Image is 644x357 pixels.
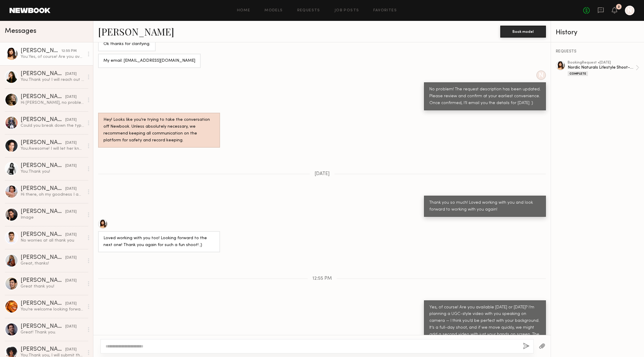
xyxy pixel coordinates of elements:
div: [PERSON_NAME] [21,163,65,169]
div: [PERSON_NAME] [21,347,65,353]
div: [PERSON_NAME] [21,140,65,146]
div: [DATE] [65,347,77,353]
div: Great! Thank you. [21,330,84,335]
a: Favorites [373,9,397,13]
div: You: Thank you! [21,169,84,174]
a: N [625,6,634,15]
div: Hi [PERSON_NAME], no problem [EMAIL_ADDRESS][PERSON_NAME][DOMAIN_NAME] [PHONE_NUMBER] I would rat... [21,100,84,106]
div: [DATE] [65,324,77,330]
div: Thank you so much! Loved working with you and look forward to working with you again! [429,200,541,213]
a: Book model [500,29,546,34]
div: [PERSON_NAME] [21,255,65,261]
div: No worries at all thank you [21,238,84,243]
div: You: Thank you! I will reach out again soon. [21,77,84,83]
span: Messages [5,28,36,35]
div: My email: [EMAIL_ADDRESS][DOMAIN_NAME] [103,58,195,64]
div: 2 [618,5,620,9]
div: Great, thanks! [21,261,84,266]
a: bookingRequest •[DATE]Nordic Naturals Lifestyle Shoot-P068Complete [568,61,639,76]
div: Nordic Naturals Lifestyle Shoot-P068 [568,65,636,70]
div: Image [21,215,84,220]
div: [PERSON_NAME] [21,232,65,238]
div: Great thank you! [21,284,84,289]
div: Loved working with you too! Looking forward to the next one! Thank you again for such a fun shoot... [103,235,215,249]
div: [DATE] [65,232,77,238]
a: Job Posts [335,9,359,13]
div: No problem! The request description has been updated. Please review and confirm at your earliest ... [429,86,541,107]
div: [DATE] [65,278,77,284]
div: 12:55 PM [61,48,77,54]
div: [PERSON_NAME] [21,71,65,77]
div: [DATE] [65,163,77,169]
div: booking Request • [DATE] [568,61,636,65]
div: [DATE] [65,140,77,146]
div: [DATE] [65,301,77,307]
a: [PERSON_NAME] [98,25,174,38]
button: Book model [500,26,546,38]
div: Hey! Looks like you’re trying to take the conversation off Newbook. Unless absolutely necessary, ... [103,117,215,144]
div: You: Awesome! I will let her know. [21,146,84,152]
span: 12:55 PM [312,276,332,281]
div: [PERSON_NAME] [21,48,61,54]
div: Hi there, oh my goodness I am so sorry. Unfortunately I was shooting in [GEOGRAPHIC_DATA] and I c... [21,192,84,197]
div: [DATE] [65,209,77,215]
div: [DATE] [65,71,77,77]
div: [DATE] [65,186,77,192]
div: [DATE] [65,117,77,123]
div: Complete [568,71,588,76]
a: Requests [297,9,320,13]
a: Models [264,9,283,13]
div: [PERSON_NAME] [21,186,65,192]
div: You: Yes, of course! Are you available [DATE] or [DATE]? I’m planning a UGC-style video with you ... [21,54,84,60]
div: You’re welcome looking forward to opportunity to work with you all. [GEOGRAPHIC_DATA] [21,307,84,312]
div: Could you break down the typical day rates? [21,123,84,129]
div: [PERSON_NAME] [21,278,65,284]
div: [PERSON_NAME] [21,94,65,100]
div: [DATE] [65,255,77,261]
div: [PERSON_NAME] [21,117,65,123]
span: [DATE] [315,171,330,177]
div: [PERSON_NAME] [21,301,65,307]
div: [PERSON_NAME] [21,209,65,215]
a: Home [237,9,250,13]
div: Ok thanks for clarifying. [103,41,150,48]
div: [DATE] [65,94,77,100]
div: [PERSON_NAME] [21,324,65,330]
div: Yes, of course! Are you available [DATE] or [DATE]? I’m planning a UGC-style video with you speak... [429,304,541,352]
div: REQUESTS [556,50,639,54]
div: History [556,29,639,36]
